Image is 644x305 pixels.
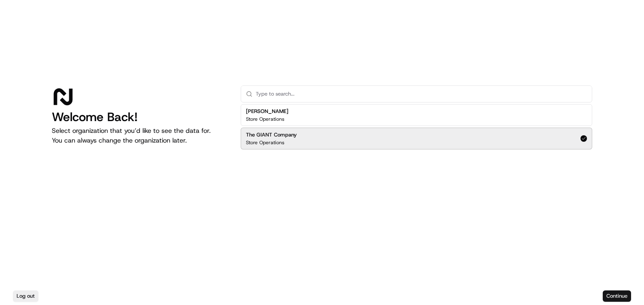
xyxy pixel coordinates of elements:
h2: [PERSON_NAME] [246,108,288,115]
h2: The GIANT Company [246,131,297,139]
button: Continue [603,290,631,302]
p: Store Operations [246,116,284,122]
input: Type to search... [256,86,587,102]
p: Select organization that you’d like to see the data for. You can always change the organization l... [52,126,228,145]
div: Suggestions [241,102,592,151]
p: Store Operations [246,139,284,146]
button: Log out [13,290,38,302]
h1: Welcome Back! [52,110,228,124]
